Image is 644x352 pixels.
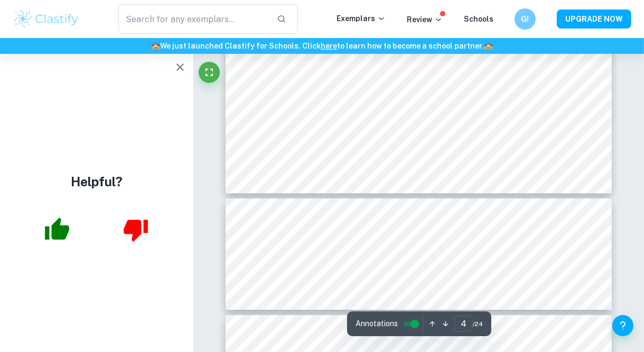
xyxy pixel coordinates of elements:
button: UPGRADE NOW [557,9,631,28]
span: 🏫 [151,42,160,50]
button: Help and Feedback [612,315,633,336]
input: Search for any exemplars... [118,4,268,34]
p: Review [407,14,443,25]
button: GI [515,8,536,30]
span: 🏫 [484,42,493,50]
span: Annotations [356,318,398,329]
p: Exemplars [337,13,386,24]
button: Fullscreen [199,62,220,83]
span: / 24 [473,319,483,329]
h4: Helpful? [71,172,123,191]
img: Clastify logo [13,8,80,30]
a: here [321,42,337,50]
a: Schools [464,15,493,23]
h6: GI [519,13,531,25]
h6: We just launched Clastify for Schools. Click to learn how to become a school partner. [2,40,642,52]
